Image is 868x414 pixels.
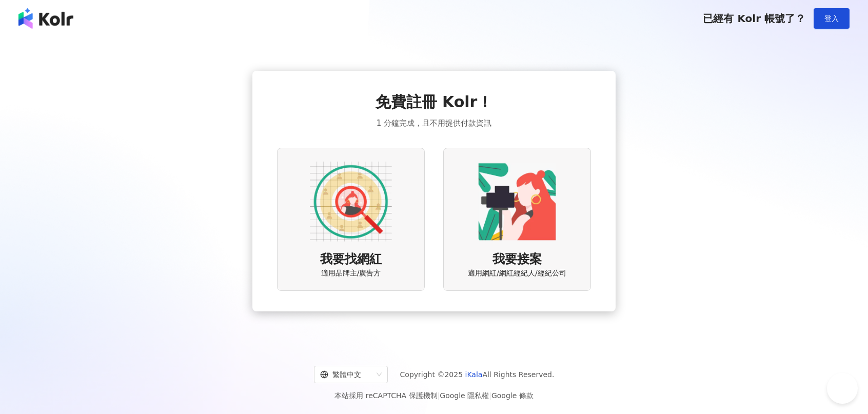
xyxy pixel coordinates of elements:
div: 繁體中文 [320,366,372,383]
img: AD identity option [310,161,392,243]
span: | [438,391,440,400]
span: 本站採用 reCAPTCHA 保護機制 [334,389,533,402]
span: 已經有 Kolr 帳號了？ [703,12,805,25]
button: 登入 [814,8,850,29]
a: Google 隱私權 [440,391,489,400]
a: iKala [465,370,483,379]
span: | [489,391,491,400]
img: logo [18,8,73,29]
span: 登入 [824,14,839,23]
span: 我要找網紅 [320,251,382,268]
span: Copyright © 2025 All Rights Reserved. [400,368,555,381]
img: KOL identity option [476,161,558,243]
span: 免費註冊 Kolr！ [376,91,493,113]
span: 1 分鐘完成，且不用提供付款資訊 [377,117,491,129]
span: 適用網紅/網紅經紀人/經紀公司 [468,268,566,279]
iframe: Help Scout Beacon - Open [827,373,858,404]
span: 適用品牌主/廣告方 [321,268,381,279]
span: 我要接案 [492,251,542,268]
a: Google 條款 [491,391,534,400]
